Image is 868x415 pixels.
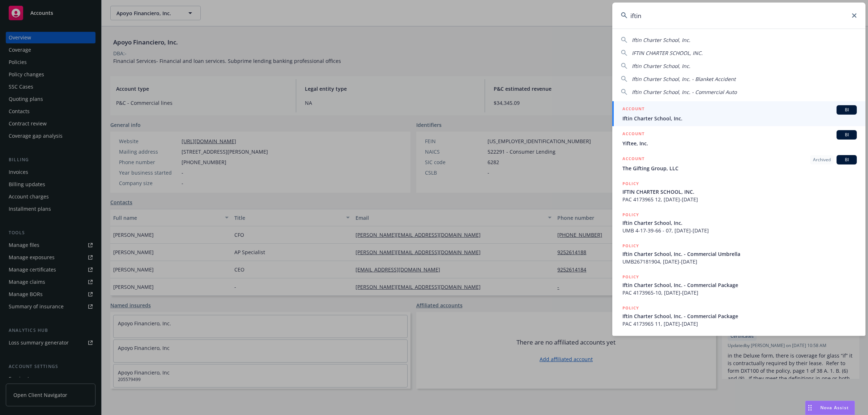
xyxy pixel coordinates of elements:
h5: POLICY [622,180,639,187]
a: POLICYIftin Charter School, Inc. - Commercial UmbrellaUMB267181904, [DATE]-[DATE] [612,238,865,269]
span: Iftin Charter School, Inc. - Commercial Package [622,312,857,320]
span: The Gifting Group, LLC [622,164,857,172]
h5: ACCOUNT [622,155,644,164]
span: BI [839,132,854,138]
span: BI [839,107,854,113]
span: Iftin Charter School, Inc. [632,37,690,43]
span: Nova Assist [820,405,849,411]
span: Iftin Charter School, Inc. [622,115,857,122]
h5: POLICY [622,242,639,249]
button: Nova Assist [805,401,855,415]
a: POLICYIftin Charter School, Inc. - Commercial PackagePAC 4173965 11, [DATE]-[DATE] [612,300,865,331]
a: ACCOUNTBIYiftee, Inc. [612,126,865,151]
span: Iftin Charter School, Inc. - Blanket Accident [632,76,736,82]
h5: POLICY [622,304,639,312]
span: Iftin Charter School, Inc. - Commercial Auto [632,89,737,95]
span: Iftin Charter School, Inc. [632,63,690,69]
span: Yiftee, Inc. [622,140,857,147]
span: PAC 4173965 11, [DATE]-[DATE] [622,320,857,328]
h5: POLICY [622,211,639,218]
span: BI [839,157,854,163]
h5: ACCOUNT [622,130,644,139]
span: UMB 4-17-39-66 - 07, [DATE]-[DATE] [622,227,857,234]
a: POLICYIFTIN CHARTER SCHOOL, INC.PAC 4173965 12, [DATE]-[DATE] [612,176,865,207]
span: Iftin Charter School, Inc. - Commercial Package [622,281,857,289]
span: PAC 4173965-10, [DATE]-[DATE] [622,289,857,296]
span: IFTIN CHARTER SCHOOL, INC. [622,188,857,196]
div: Drag to move [805,401,814,415]
span: UMB267181904, [DATE]-[DATE] [622,258,857,265]
a: ACCOUNTBIIftin Charter School, Inc. [612,101,865,126]
span: Archived [813,157,831,163]
span: IFTIN CHARTER SCHOOL, INC. [632,50,703,56]
span: Iftin Charter School, Inc. - Commercial Umbrella [622,250,857,258]
a: ACCOUNTArchivedBIThe Gifting Group, LLC [612,151,865,176]
span: Iftin Charter School, Inc. [622,219,857,227]
a: POLICYIftin Charter School, Inc. - Commercial PackagePAC 4173965-10, [DATE]-[DATE] [612,269,865,300]
a: POLICYIftin Charter School, Inc.UMB 4-17-39-66 - 07, [DATE]-[DATE] [612,207,865,238]
input: Search... [612,3,865,29]
span: PAC 4173965 12, [DATE]-[DATE] [622,196,857,203]
h5: POLICY [622,273,639,281]
h5: ACCOUNT [622,105,644,114]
